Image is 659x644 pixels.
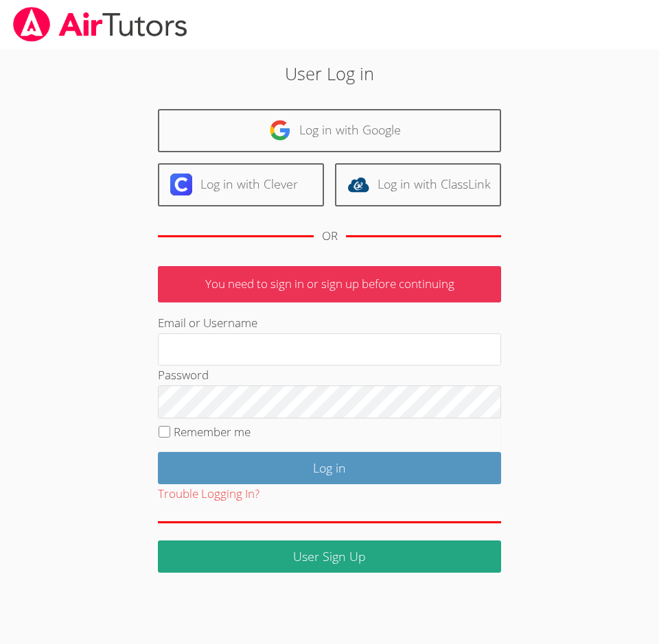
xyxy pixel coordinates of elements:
[174,424,251,440] label: Remember me
[269,119,291,141] img: google-logo-50288ca7cdecda66e5e0955fdab243c47b7ad437acaf1139b6f446037453330a.svg
[170,174,192,195] img: clever-logo-6eab21bc6e7a338710f1a6ff85c0baf02591cd810cc4098c63d3a4b26e2feb20.svg
[158,452,501,484] input: Log in
[158,367,209,383] label: Password
[335,163,501,206] a: Log in with ClassLink
[347,174,369,195] img: classlink-logo-d6bb404cc1216ec64c9a2012d9dc4662098be43eaf13dc465df04b49fa7ab582.svg
[158,109,501,152] a: Log in with Google
[158,484,259,504] button: Trouble Logging In?
[158,315,257,331] label: Email or Username
[158,163,324,206] a: Log in with Clever
[92,60,566,86] h2: User Log in
[322,226,338,246] div: OR
[158,540,501,573] a: User Sign Up
[158,266,501,302] p: You need to sign in or sign up before continuing
[12,7,189,42] img: airtutors_banner-c4298cdbf04f3fff15de1276eac7730deb9818008684d7c2e4769d2f7ddbe033.png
